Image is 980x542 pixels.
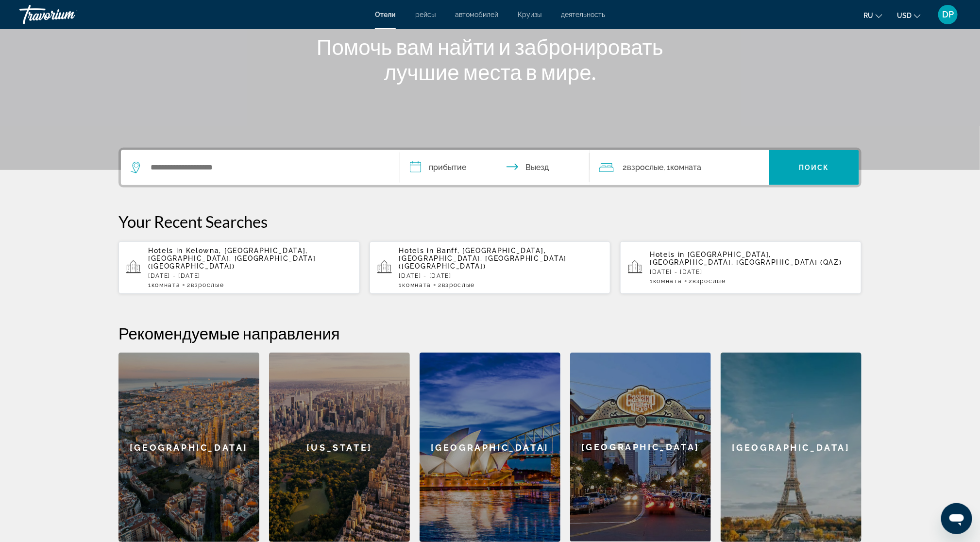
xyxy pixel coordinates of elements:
[148,247,316,270] span: Kelowna, [GEOGRAPHIC_DATA], [GEOGRAPHIC_DATA], [GEOGRAPHIC_DATA] ([GEOGRAPHIC_DATA])
[650,278,682,285] span: 1
[420,353,560,542] a: [GEOGRAPHIC_DATA]
[942,10,954,19] span: DP
[191,282,224,288] span: Взрослые
[670,163,701,172] span: Комната
[935,4,961,25] button: User Menu
[402,282,431,288] span: Комната
[518,11,541,18] a: Круизы
[399,247,567,270] span: Banff, [GEOGRAPHIC_DATA], [GEOGRAPHIC_DATA], [GEOGRAPHIC_DATA] ([GEOGRAPHIC_DATA])
[623,161,663,174] span: 2
[561,11,605,18] a: деятельность
[653,278,682,285] span: Комната
[187,282,224,288] span: 2
[308,34,672,85] h1: Помочь вам найти и забронировать лучшие места в мире.
[590,150,769,185] button: Travelers: 2 adults, 0 children
[118,212,862,231] p: Your Recent Searches
[689,278,726,285] span: 2
[415,11,436,18] a: рейсы
[148,272,352,279] p: [DATE] - [DATE]
[455,11,498,18] a: автомобилей
[650,251,685,258] span: Hotels in
[897,12,912,19] span: USD
[118,353,259,542] a: [GEOGRAPHIC_DATA]
[863,12,873,19] span: ru
[863,8,882,22] button: Change language
[399,282,431,288] span: 1
[663,161,701,174] span: , 1
[375,11,396,18] a: Отели
[152,282,181,288] span: Комната
[650,251,842,266] span: [GEOGRAPHIC_DATA], [GEOGRAPHIC_DATA], [GEOGRAPHIC_DATA] (QAZ)
[627,163,663,172] span: Взрослые
[769,150,859,185] button: Поиск
[118,323,862,343] h2: Рекомендуемые направления
[693,278,726,285] span: Взрослые
[399,272,603,279] p: [DATE] - [DATE]
[650,269,854,275] p: [DATE] - [DATE]
[19,2,117,27] a: Travorium
[399,247,434,254] span: Hotels in
[721,353,862,542] a: [GEOGRAPHIC_DATA]
[269,353,410,542] a: [US_STATE]
[799,164,829,171] span: Поиск
[370,241,611,294] button: Hotels in Banff, [GEOGRAPHIC_DATA], [GEOGRAPHIC_DATA], [GEOGRAPHIC_DATA] ([GEOGRAPHIC_DATA])[DATE...
[941,503,972,534] iframe: Кнопка запуска окна обмена сообщениями
[438,282,475,288] span: 2
[121,150,859,185] div: Search widget
[442,282,475,288] span: Взрослые
[148,282,180,288] span: 1
[897,8,921,22] button: Change currency
[148,247,183,254] span: Hotels in
[118,241,360,294] button: Hotels in Kelowna, [GEOGRAPHIC_DATA], [GEOGRAPHIC_DATA], [GEOGRAPHIC_DATA] ([GEOGRAPHIC_DATA])[DA...
[620,241,862,294] button: Hotels in [GEOGRAPHIC_DATA], [GEOGRAPHIC_DATA], [GEOGRAPHIC_DATA] (QAZ)[DATE] - [DATE]1Комната2Вз...
[400,150,590,185] button: Check in and out dates
[570,353,711,542] a: [GEOGRAPHIC_DATA]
